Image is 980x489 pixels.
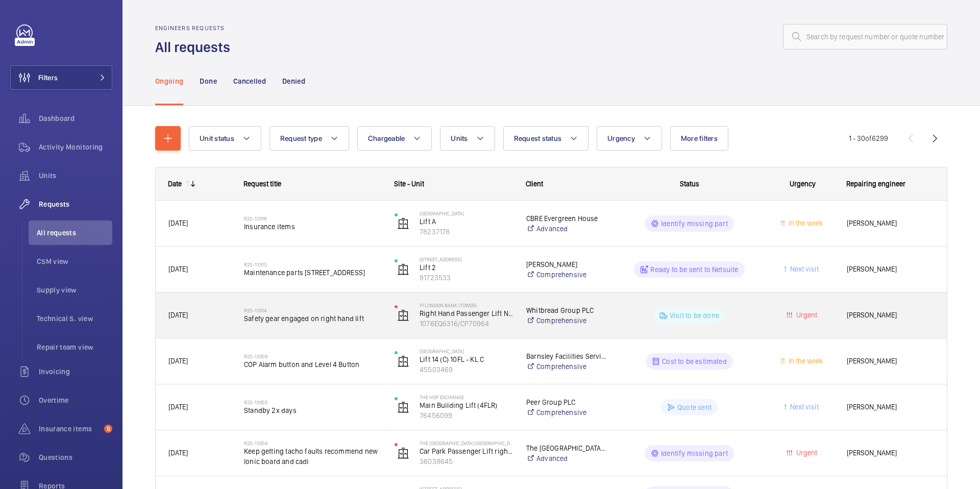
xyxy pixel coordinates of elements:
span: Unit status [200,134,234,142]
span: Chargeable [368,134,405,142]
h2: R25-13305 [244,399,381,405]
span: Technical S. view [37,313,112,324]
p: 78237178 [420,227,513,237]
span: Repairing engineer [846,180,905,188]
span: Urgency [790,180,816,188]
span: [PERSON_NAME] [847,401,934,413]
p: Lift 14 (C) 10FL - KL C [420,354,513,364]
p: PI London Bank (Tower) [420,302,513,308]
p: 36038645 [420,456,513,467]
span: 5 [104,425,112,433]
a: Comprehensive [526,407,607,418]
p: [GEOGRAPHIC_DATA] [420,210,513,216]
span: [DATE] [168,265,188,273]
span: COP Alarm button and Level 4 Button [244,359,381,370]
button: Urgency [597,126,662,151]
span: Invoicing [39,366,112,377]
a: Comprehensive [526,270,607,280]
p: CBRE Evergreen House [526,213,607,224]
p: [PERSON_NAME] [526,259,607,270]
p: Identify missing part [661,448,728,458]
a: Comprehensive [526,361,607,372]
h2: R25-13315 [244,261,381,267]
span: Safety gear engaged on right hand lift [244,313,381,324]
span: [PERSON_NAME] [847,447,934,459]
a: Comprehensive [526,315,607,326]
span: Maintenance parts [STREET_ADDRESS] [244,267,381,278]
span: Units [451,134,468,142]
span: Supply view [37,285,112,295]
p: The [GEOGRAPHIC_DATA] [GEOGRAPHIC_DATA] [526,443,607,453]
div: Date [168,180,182,188]
span: [DATE] [168,311,188,319]
span: In the week [787,357,823,365]
button: More filters [670,126,728,151]
span: All requests [37,228,112,238]
p: Main Building Lift (4FLR) [420,400,513,410]
span: Units [39,170,112,181]
span: Keep getting tacho faults recommend new lonic board and cadi [244,446,381,467]
span: Urgency [607,134,635,142]
p: [GEOGRAPHIC_DATA] [420,348,513,354]
button: Units [440,126,495,151]
p: 45503469 [420,364,513,375]
span: Client [526,180,543,188]
p: Identify missing part [661,218,728,229]
button: Request type [269,126,349,151]
p: Ready to be sent to Netsuite [650,264,738,275]
span: 1 - 30 6299 [849,135,888,142]
a: Advanced [526,453,607,463]
p: Lift A [420,216,513,227]
p: Barnsley Facilities Services- [GEOGRAPHIC_DATA] [526,351,607,361]
p: Denied [282,76,305,86]
span: [DATE] [168,403,188,411]
h1: All requests [155,38,236,57]
p: The Hop Exchange [420,394,513,400]
span: Insurance items [244,222,381,232]
img: elevator.svg [397,447,409,459]
span: Next visit [788,265,819,273]
span: Request status [514,134,562,142]
img: elevator.svg [397,217,409,230]
span: In the week [787,219,823,227]
a: Advanced [526,224,607,234]
button: Request status [503,126,589,151]
span: Questions [39,452,112,462]
span: [PERSON_NAME] [847,309,934,321]
p: Quote sent [677,402,712,412]
img: elevator.svg [397,355,409,368]
span: of [865,134,872,142]
h2: R25-13316 [244,215,381,222]
h2: R25-13304 [244,440,381,446]
span: Urgent [794,311,817,319]
span: Request title [243,180,281,188]
p: 76456099 [420,410,513,421]
span: Repair team view [37,342,112,352]
span: [PERSON_NAME] [847,263,934,275]
span: Standby 2x days [244,405,381,415]
p: 1076EQ6316/CP70964 [420,319,513,329]
span: [DATE] [168,219,188,227]
span: Next visit [788,403,819,411]
p: Ongoing [155,76,183,86]
span: Overtime [39,395,112,405]
p: [STREET_ADDRESS] [420,256,513,262]
span: More filters [681,134,718,142]
span: Requests [39,199,112,209]
p: Done [200,76,216,86]
p: Visit to be done [670,310,719,321]
p: 91723533 [420,273,513,283]
span: [DATE] [168,357,188,365]
h2: R25-13314 [244,307,381,313]
img: elevator.svg [397,401,409,413]
p: Cancelled [233,76,266,86]
h2: R25-13309 [244,353,381,359]
span: [PERSON_NAME] [847,217,934,229]
span: [PERSON_NAME] [847,355,934,367]
p: Cost to be estimated [662,356,727,366]
span: Status [680,180,699,188]
button: Chargeable [357,126,432,151]
button: Unit status [189,126,261,151]
span: [DATE] [168,449,188,457]
span: Site - Unit [394,180,424,188]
